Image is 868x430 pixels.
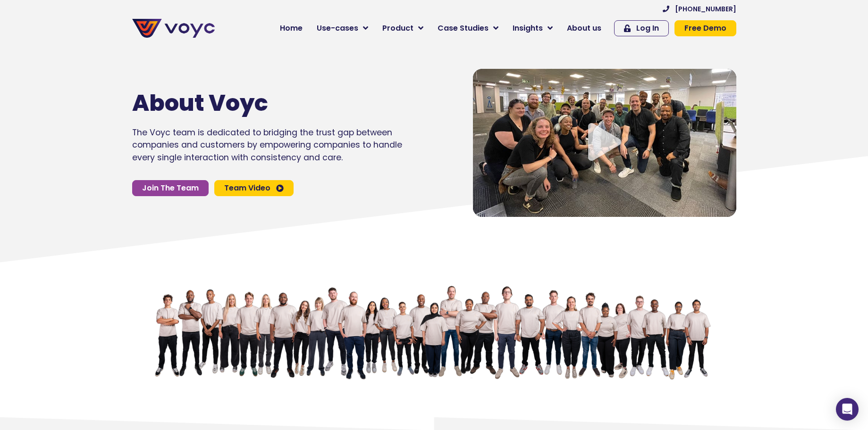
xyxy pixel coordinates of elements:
[214,180,294,196] a: Team Video
[430,19,506,38] a: Case Studies
[614,20,669,36] a: Log In
[513,23,543,34] span: Insights
[132,180,209,196] a: Join The Team
[382,23,413,34] span: Product
[132,19,215,38] img: voyc-full-logo
[142,184,199,192] span: Join The Team
[224,184,270,192] span: Team Video
[438,23,489,34] span: Case Studies
[273,19,310,38] a: Home
[567,23,601,34] span: About us
[280,23,303,34] span: Home
[132,90,374,117] h1: About Voyc
[586,123,624,162] div: Video play button
[310,19,375,38] a: Use-cases
[836,398,859,421] div: Open Intercom Messenger
[317,23,358,34] span: Use-cases
[560,19,608,38] a: About us
[684,25,726,32] span: Free Demo
[663,6,736,12] a: [PHONE_NUMBER]
[636,25,659,32] span: Log In
[132,126,402,164] p: The Voyc team is dedicated to bridging the trust gap between companies and customers by empowerin...
[674,20,736,36] a: Free Demo
[375,19,430,38] a: Product
[506,19,560,38] a: Insights
[675,6,736,12] span: [PHONE_NUMBER]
